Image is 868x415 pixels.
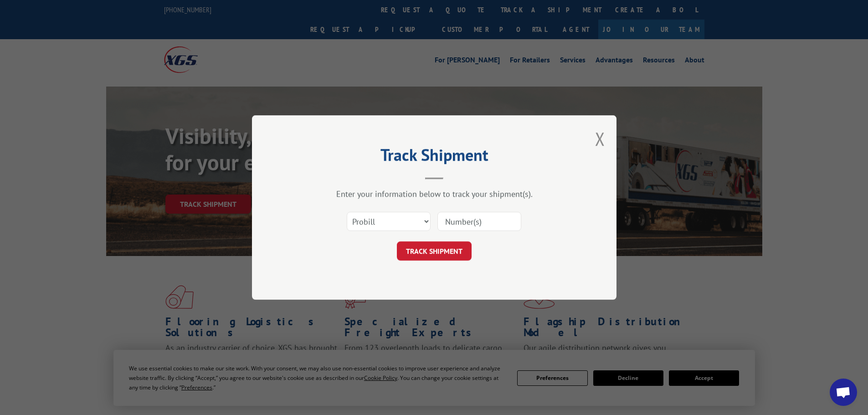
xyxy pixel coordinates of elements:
input: Number(s) [437,212,521,231]
div: Enter your information below to track your shipment(s). [298,189,571,199]
button: TRACK SHIPMENT [397,241,472,261]
h2: Track Shipment [298,149,571,166]
div: Open chat [830,379,857,406]
button: Close modal [595,127,605,151]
